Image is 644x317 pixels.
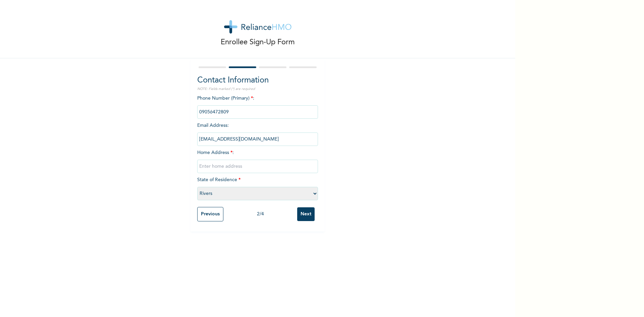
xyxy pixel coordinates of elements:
p: NOTE: Fields marked (*) are required [197,87,318,92]
input: Next [297,207,315,221]
img: logo [224,20,291,34]
input: Enter home address [197,160,318,173]
span: Phone Number (Primary) : [197,96,318,114]
h2: Contact Information [197,74,318,87]
span: Home Address : [197,150,318,169]
div: 2 / 4 [223,211,297,218]
p: Enrollee Sign-Up Form [221,37,295,48]
span: State of Residence [197,177,318,196]
input: Enter email Address [197,133,318,146]
input: Enter Primary Phone Number [197,105,318,119]
input: Previous [197,207,223,221]
span: Email Address : [197,123,318,142]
